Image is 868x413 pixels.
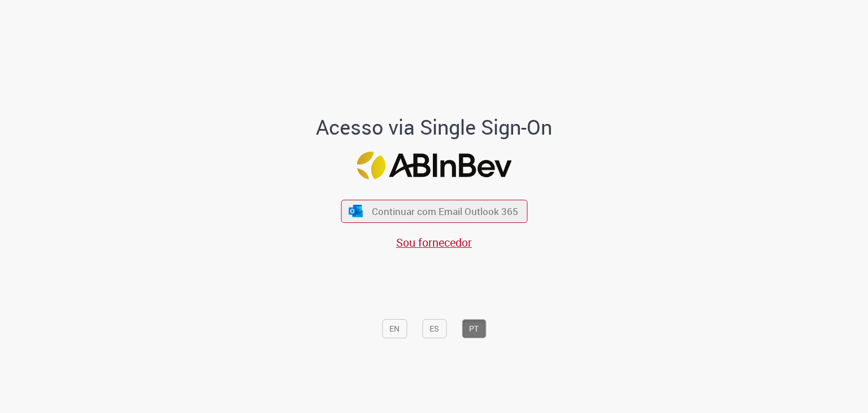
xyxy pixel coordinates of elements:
[348,205,364,217] img: ícone Azure/Microsoft 360
[462,319,486,338] button: PT
[277,116,591,139] h1: Acesso via Single Sign-On
[422,319,446,338] button: ES
[341,200,527,223] button: ícone Azure/Microsoft 360 Continuar com Email Outlook 365
[382,319,407,338] button: EN
[357,152,511,179] img: Logo ABInBev
[372,205,518,218] span: Continuar com Email Outlook 365
[396,235,472,250] a: Sou fornecedor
